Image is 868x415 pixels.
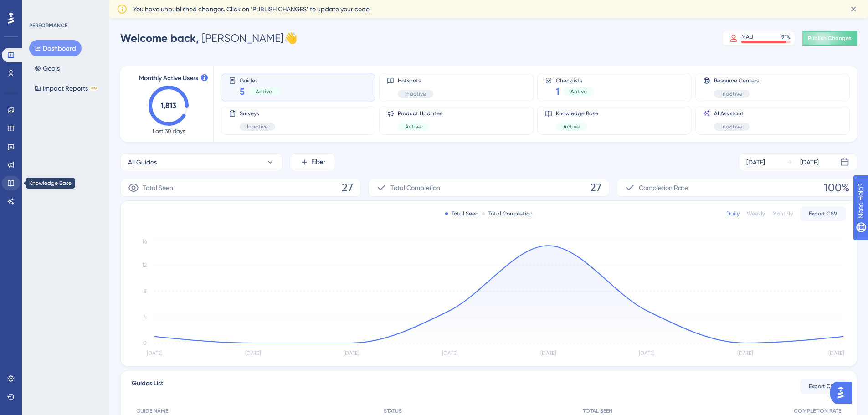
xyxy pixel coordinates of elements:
[556,77,594,83] span: Checklists
[800,379,846,394] button: Export CSV
[342,180,353,195] span: 27
[800,206,846,221] button: Export CSV
[29,60,65,77] button: Goals
[781,33,791,41] div: 91 %
[809,383,837,390] span: Export CSV
[128,157,157,168] span: All Guides
[142,238,147,245] tspan: 16
[721,90,742,97] span: Inactive
[133,4,370,15] span: You have unpublished changes. Click on ‘PUBLISH CHANGES’ to update your code.
[132,378,163,395] span: Guides List
[405,90,426,97] span: Inactive
[143,340,147,346] tspan: 0
[290,153,335,171] button: Filter
[21,2,57,13] span: Need Help?
[240,85,245,98] span: 5
[142,262,147,268] tspan: 12
[120,153,282,171] button: All Guides
[445,210,478,217] div: Total Seen
[570,88,587,95] span: Active
[639,182,688,193] span: Completion Rate
[398,110,442,117] span: Product Updates
[590,180,601,195] span: 27
[139,73,198,84] span: Monthly Active Users
[405,123,421,130] span: Active
[240,77,279,83] span: Guides
[136,407,168,415] span: GUIDE NAME
[143,182,173,193] span: Total Seen
[828,350,844,356] tspan: [DATE]
[583,407,612,415] span: TOTAL SEEN
[344,350,359,356] tspan: [DATE]
[741,33,753,41] div: MAU
[144,288,147,294] tspan: 8
[90,86,98,91] div: BETA
[311,157,325,168] span: Filter
[794,407,841,415] span: COMPLETION RATE
[830,379,857,406] iframe: UserGuiding AI Assistant Launcher
[240,110,275,117] span: Surveys
[245,350,261,356] tspan: [DATE]
[161,101,176,110] text: 1,813
[384,407,402,415] span: STATUS
[556,110,598,117] span: Knowledge Base
[29,80,103,97] button: Impact ReportsBETA
[540,350,556,356] tspan: [DATE]
[747,210,765,217] div: Weekly
[808,35,852,42] span: Publish Changes
[737,350,753,356] tspan: [DATE]
[29,22,67,29] div: PERFORMANCE
[398,77,433,84] span: Hotspots
[153,128,185,135] span: Last 30 days
[147,350,162,356] tspan: [DATE]
[824,180,849,195] span: 100%
[726,210,740,217] div: Daily
[714,110,750,117] span: AI Assistant
[802,31,857,46] button: Publish Changes
[144,314,147,320] tspan: 4
[800,157,819,168] div: [DATE]
[390,182,440,193] span: Total Completion
[442,350,457,356] tspan: [DATE]
[714,77,759,84] span: Resource Centers
[563,123,580,130] span: Active
[29,40,82,56] button: Dashboard
[256,88,272,95] span: Active
[120,31,199,45] span: Welcome back,
[120,31,298,46] div: [PERSON_NAME] 👋
[772,210,793,217] div: Monthly
[556,85,560,98] span: 1
[639,350,654,356] tspan: [DATE]
[809,210,837,217] span: Export CSV
[721,123,742,130] span: Inactive
[482,210,533,217] div: Total Completion
[746,157,765,168] div: [DATE]
[247,123,268,130] span: Inactive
